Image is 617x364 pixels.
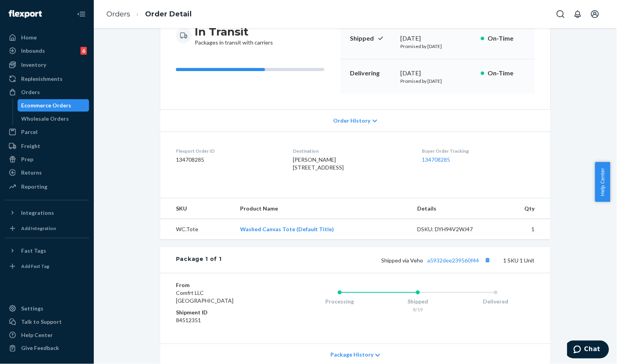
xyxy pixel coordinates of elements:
[5,342,89,355] button: Give Feedback
[401,34,475,43] div: [DATE]
[240,226,334,232] a: Washed Canvas Tote (Default Title)
[176,255,222,265] div: Package 1 of 1
[176,316,269,324] dd: 84512351
[379,298,457,305] div: Shipped
[497,198,551,219] th: Qty
[160,198,234,219] th: SKU
[350,34,395,43] p: Shipped
[176,281,269,289] dt: From
[222,255,535,265] div: 1 SKU 1 Unit
[22,102,72,109] div: Ecommerce Orders
[497,219,551,240] td: 1
[176,289,233,304] span: Comfrt LLC [GEOGRAPHIC_DATA]
[488,34,526,43] p: On-Time
[21,263,49,269] div: Add Fast Tag
[488,69,526,78] p: On-Time
[5,126,89,138] a: Parcel
[5,45,89,57] a: Inbounds6
[422,156,450,163] a: 134708285
[18,112,90,125] a: Wholesale Orders
[5,59,89,71] a: Inventory
[21,247,46,255] div: Fast Tags
[411,198,497,219] th: Details
[570,6,586,22] button: Open notifications
[457,298,535,305] div: Delivered
[81,47,87,55] div: 6
[21,61,46,69] div: Inventory
[195,25,273,39] h3: In Transit
[5,153,89,166] a: Prep
[21,142,40,150] div: Freight
[350,69,395,78] p: Delivering
[21,75,63,83] div: Replenishments
[428,257,479,264] a: a5932dee239560f44
[22,115,69,123] div: Wholesale Orders
[21,34,37,41] div: Home
[401,43,475,50] p: Promised by [DATE]
[595,162,610,202] button: Help Center
[21,183,47,191] div: Reporting
[234,198,411,219] th: Product Name
[176,156,280,164] dd: 134708285
[21,47,45,55] div: Inbounds
[21,128,38,136] div: Parcel
[5,207,89,219] button: Integrations
[21,169,42,177] div: Returns
[567,341,609,360] iframe: Opens a widget where you can chat to one of our agents
[21,155,33,163] div: Prep
[553,6,569,22] button: Open Search Box
[21,331,53,339] div: Help Center
[422,148,535,154] dt: Buyer Order Tracking
[301,298,379,305] div: Processing
[5,31,89,44] a: Home
[5,302,89,315] a: Settings
[21,225,56,232] div: Add Integration
[195,25,273,46] div: Packages in transit with carriers
[5,329,89,341] a: Help Center
[5,140,89,152] a: Freight
[21,305,43,312] div: Settings
[21,318,62,326] div: Talk to Support
[293,148,409,154] dt: Destination
[145,10,192,18] a: Order Detail
[293,156,344,171] span: [PERSON_NAME] [STREET_ADDRESS]
[5,244,89,257] button: Fast Tags
[587,6,603,22] button: Open account menu
[176,148,280,154] dt: Flexport Order ID
[5,260,89,273] a: Add Fast Tag
[5,73,89,85] a: Replenishments
[382,257,493,264] span: Shipped via Veho
[5,166,89,179] a: Returns
[18,99,90,112] a: Ecommerce Orders
[5,180,89,193] a: Reporting
[21,209,54,217] div: Integrations
[401,78,475,84] p: Promised by [DATE]
[379,306,457,313] div: 8/19
[21,344,59,352] div: Give Feedback
[74,6,89,22] button: Close Navigation
[5,316,89,328] button: Talk to Support
[334,117,371,125] span: Order History
[482,255,493,265] button: Copy tracking number
[5,86,89,98] a: Orders
[176,309,269,316] dt: Shipment ID
[9,10,42,18] img: Flexport logo
[418,225,491,233] div: DSKU: DYH94V2WJ47
[401,69,475,78] div: [DATE]
[5,222,89,235] a: Add Integration
[160,219,234,240] td: WC.Tote
[100,3,198,26] ol: breadcrumbs
[106,10,130,18] a: Orders
[21,88,40,96] div: Orders
[330,351,373,359] span: Package History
